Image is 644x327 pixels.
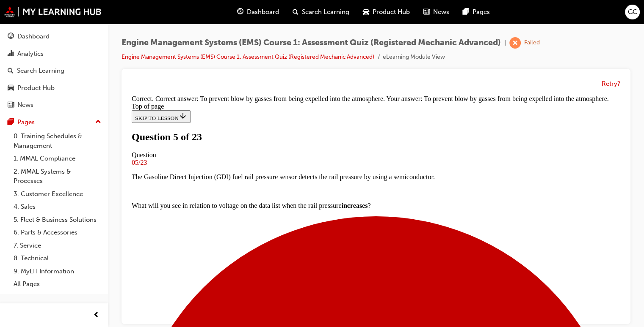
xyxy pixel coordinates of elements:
button: Retry? [602,79,620,89]
a: search-iconSearch Learning [286,3,356,21]
span: search-icon [8,67,14,75]
span: SKIP TO LESSON [7,23,59,30]
div: Top of page [3,11,492,19]
button: SKIP TO LESSON [3,19,62,31]
span: Search Learning [302,7,349,17]
span: | [504,38,506,48]
a: 6. Parts & Accessories [10,226,105,239]
div: 05/23 [3,67,492,75]
span: up-icon [95,117,101,128]
div: Pages [17,117,35,127]
span: Dashboard [247,7,279,17]
a: car-iconProduct Hub [356,3,417,21]
div: Dashboard [17,32,50,41]
span: search-icon [293,7,299,17]
h1: Question 5 of 23 [3,40,492,51]
span: car-icon [8,84,14,92]
span: news-icon [8,101,14,109]
a: news-iconNews [417,3,456,21]
a: Product Hub [3,80,105,96]
span: prev-icon [93,310,100,321]
a: News [3,97,105,113]
a: Analytics [3,46,105,62]
a: 9. MyLH Information [10,265,105,278]
button: GC [625,5,640,19]
a: 1. MMAL Compliance [10,152,105,165]
a: All Pages [10,278,105,291]
p: What will you see in relation to voltage on the data list when the rail pressure ? [3,110,492,118]
li: eLearning Module View [383,52,445,62]
div: Question [3,60,492,67]
div: Product Hub [17,83,55,93]
a: 4. Sales [10,200,105,213]
a: Search Learning [3,63,105,79]
a: Dashboard [3,29,105,44]
button: DashboardAnalyticsSearch LearningProduct HubNews [3,27,105,114]
a: 7. Service [10,239,105,252]
div: Failed [524,39,540,47]
p: The Gasoline Direct Injection (GDI) fuel rail pressure sensor detects the rail pressure by using ... [3,82,492,89]
button: Pages [3,114,105,130]
div: News [17,100,33,110]
span: pages-icon [8,119,14,126]
a: 5. Fleet & Business Solutions [10,213,105,226]
span: car-icon [363,7,369,17]
span: Product Hub [373,7,410,17]
span: GC [628,7,637,17]
div: Search Learning [17,66,64,76]
a: pages-iconPages [456,3,497,21]
a: 8. Technical [10,252,105,265]
a: guage-iconDashboard [230,3,286,21]
strong: increases [213,110,239,117]
a: 2. MMAL Systems & Processes [10,165,105,188]
span: Pages [473,7,490,17]
span: Engine Management Systems (EMS) Course 1: Assessment Quiz (Registered Mechanic Advanced) [122,38,501,48]
span: pages-icon [463,7,469,17]
img: mmal [4,6,102,17]
div: Correct. Correct answer: To prevent blow by gasses from being expelled into the atmosphere. Your ... [3,3,492,11]
a: Engine Management Systems (EMS) Course 1: Assessment Quiz (Registered Mechanic Advanced) [122,53,374,60]
span: learningRecordVerb_FAIL-icon [509,37,521,49]
a: 0. Training Schedules & Management [10,130,105,152]
a: 3. Customer Excellence [10,188,105,201]
span: news-icon [423,7,430,17]
span: News [433,7,449,17]
span: guage-icon [8,33,14,41]
span: guage-icon [237,7,243,17]
span: chart-icon [8,50,14,58]
div: Analytics [17,49,44,59]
